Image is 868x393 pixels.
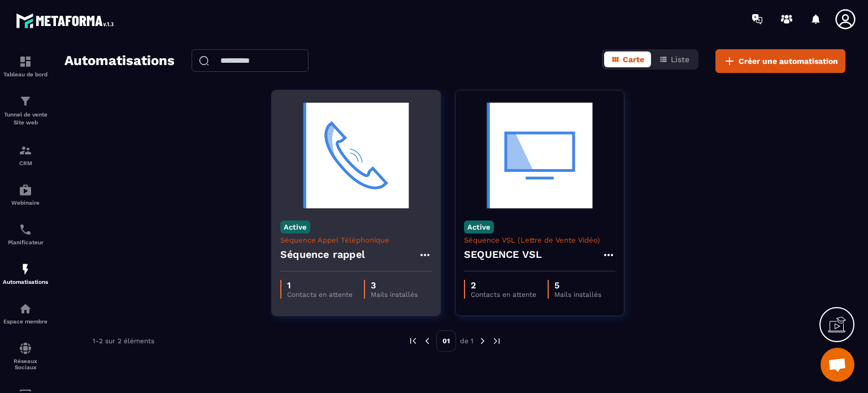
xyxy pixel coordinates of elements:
p: Planificateur [3,239,48,245]
p: 5 [554,280,601,291]
img: formation [19,55,32,68]
img: next [478,336,488,346]
p: 3 [371,280,418,291]
p: Séquence VSL (Lettre de Vente Vidéo) [464,236,615,244]
img: social-network [19,342,32,355]
a: formationformationTunnel de vente Site web [3,86,48,135]
img: automation-background [280,99,432,212]
p: Contacts en attente [287,291,353,299]
a: automationsautomationsEspace membre [3,293,48,333]
h4: Séquence rappel [280,247,365,262]
img: logo [16,10,118,31]
p: 2 [471,280,536,291]
p: Mails installés [554,291,601,299]
p: Séquence Appel Téléphonique [280,236,432,244]
button: Créer une automatisation [715,49,845,73]
p: 01 [436,330,456,352]
p: Webinaire [3,200,48,206]
p: 1-2 sur 2 éléments [93,337,154,345]
img: prev [422,336,432,346]
p: Tunnel de vente Site web [3,111,48,127]
h4: SEQUENCE VSL [464,247,542,262]
img: automations [19,302,32,316]
span: Carte [623,55,644,64]
a: schedulerschedulerPlanificateur [3,214,48,254]
div: Ouvrir le chat [821,348,854,382]
img: automation-background [464,99,615,212]
p: de 1 [460,336,474,346]
p: Tableau de bord [3,71,48,77]
img: formation [19,94,32,108]
img: automations [19,183,32,197]
a: automationsautomationsAutomatisations [3,254,48,293]
p: Espace membre [3,318,48,325]
a: social-networksocial-networkRéseaux Sociaux [3,333,48,379]
button: Liste [652,51,696,67]
img: scheduler [19,223,32,236]
p: Réseaux Sociaux [3,358,48,370]
button: Carte [604,51,651,67]
p: Active [464,221,494,234]
a: formationformationCRM [3,135,48,175]
img: prev [408,336,418,346]
p: Mails installés [371,291,418,299]
span: Liste [671,55,689,64]
p: CRM [3,160,48,166]
p: 1 [287,280,353,291]
img: formation [19,144,32,157]
p: Active [280,221,310,234]
img: automations [19,262,32,276]
p: Contacts en attente [471,291,536,299]
a: formationformationTableau de bord [3,46,48,86]
p: Automatisations [3,279,48,285]
img: next [492,336,502,346]
h2: Automatisations [64,49,175,73]
a: automationsautomationsWebinaire [3,175,48,214]
span: Créer une automatisation [739,55,838,67]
